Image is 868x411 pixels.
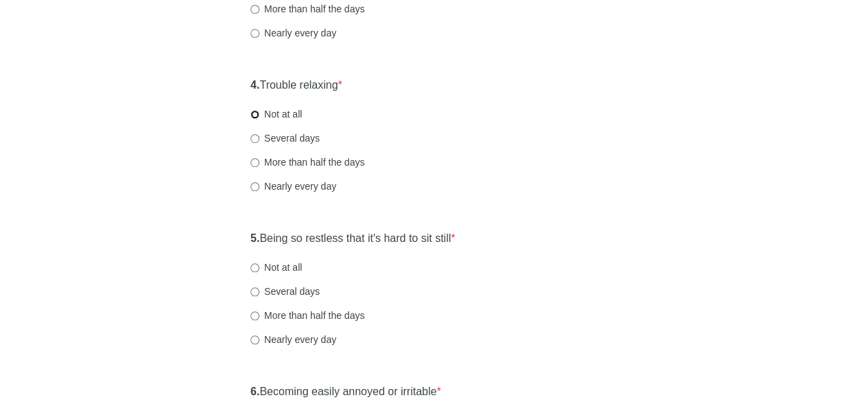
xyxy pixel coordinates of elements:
[250,232,259,244] strong: 5.
[250,29,259,38] input: Nearly every day
[250,179,336,193] label: Nearly every day
[250,260,302,274] label: Not at all
[250,78,342,93] label: Trouble relaxing
[250,155,364,169] label: More than half the days
[250,384,441,400] label: Becoming easily annoyed or irritable
[250,285,320,298] label: Several days
[250,26,336,40] label: Nearly every day
[250,309,364,322] label: More than half the days
[250,131,320,145] label: Several days
[250,287,259,296] input: Several days
[250,110,259,119] input: Not at all
[250,107,302,121] label: Not at all
[250,231,455,247] label: Being so restless that it's hard to sit still
[250,79,259,91] strong: 4.
[250,182,259,191] input: Nearly every day
[250,386,259,397] strong: 6.
[250,333,336,346] label: Nearly every day
[250,311,259,320] input: More than half the days
[250,2,364,16] label: More than half the days
[250,5,259,14] input: More than half the days
[250,158,259,167] input: More than half the days
[250,335,259,344] input: Nearly every day
[250,263,259,272] input: Not at all
[250,134,259,143] input: Several days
